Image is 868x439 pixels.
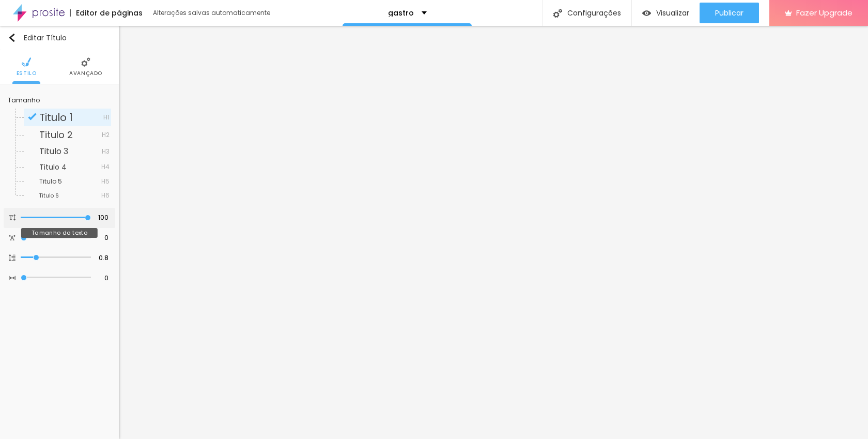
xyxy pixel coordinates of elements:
img: Icone [8,34,16,42]
span: Publicar [715,9,743,17]
span: Avançado [69,71,102,76]
span: Titulo 2 [39,128,73,141]
img: Icone [9,234,16,241]
p: gastro [388,9,414,17]
img: Icone [9,214,16,221]
img: Icone [28,112,37,121]
span: Titulo 3 [39,145,68,157]
div: Editor de páginas [70,9,143,17]
span: Fazer Upgrade [796,8,853,17]
span: Titulo 5 [39,177,62,186]
span: H6 [101,192,110,199]
img: Icone [22,57,31,67]
span: H4 [101,164,110,170]
span: Visualizar [656,9,689,17]
button: Publicar [700,3,759,23]
div: Editar Título [8,34,67,42]
img: view-1.svg [642,9,651,18]
div: Alterações salvas automaticamente [153,10,272,16]
img: Icone [553,9,562,18]
span: H3 [102,148,110,155]
span: Titulo 4 [39,162,67,172]
div: Tamanho [8,97,111,103]
button: Visualizar [632,3,700,23]
iframe: Editor [119,26,868,439]
span: Titulo 6 [39,192,59,200]
img: Icone [9,254,16,261]
img: Icone [9,275,16,281]
span: H1 [103,114,110,120]
span: Estilo [17,71,37,76]
span: H5 [101,178,110,185]
img: Icone [81,57,90,67]
span: H2 [102,132,110,138]
span: Titulo 1 [39,110,73,125]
